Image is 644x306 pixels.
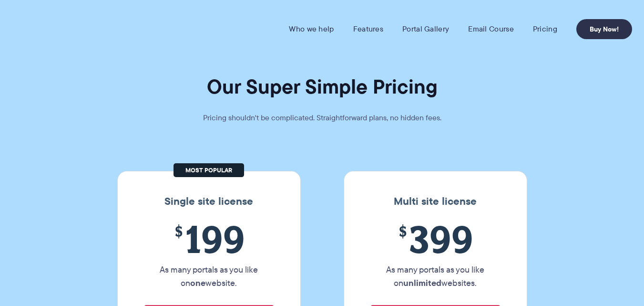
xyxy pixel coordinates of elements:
[190,276,205,289] strong: one
[533,24,557,34] a: Pricing
[402,24,449,34] a: Portal Gallery
[576,19,632,39] a: Buy Now!
[370,263,501,290] p: As many portals as you like on websites.
[403,276,441,289] strong: unlimited
[354,195,517,208] h3: Multi site license
[370,217,501,261] span: 399
[468,24,514,34] a: Email Course
[353,24,383,34] a: Features
[179,111,465,125] p: Pricing shouldn't be complicated. Straightforward plans, no hidden fees.
[144,217,274,261] span: 199
[144,263,274,290] p: As many portals as you like on website.
[289,24,334,34] a: Who we help
[127,195,291,208] h3: Single site license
